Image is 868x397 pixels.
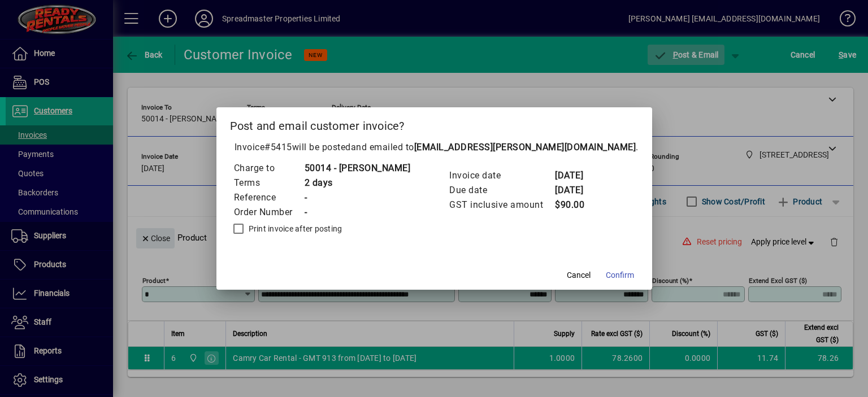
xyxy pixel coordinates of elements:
td: [DATE] [554,168,600,183]
td: [DATE] [554,183,600,198]
p: Invoice will be posted . [230,141,639,154]
span: and emailed to [351,142,636,152]
td: Invoice date [449,168,554,183]
td: $90.00 [554,198,600,212]
button: Confirm [601,265,639,285]
td: Charge to [233,161,304,176]
td: Due date [449,183,554,198]
td: - [304,205,411,220]
td: Terms [233,176,304,190]
td: 2 days [304,176,411,190]
td: Order Number [233,205,304,220]
td: GST inclusive amount [449,198,554,212]
span: Confirm [606,269,634,281]
td: - [304,190,411,205]
b: [EMAIL_ADDRESS][PERSON_NAME][DOMAIN_NAME] [414,142,636,152]
span: Cancel [567,269,591,281]
button: Cancel [561,265,597,285]
td: 50014 - [PERSON_NAME] [304,161,411,176]
span: #5415 [264,142,292,152]
h2: Post and email customer invoice? [216,107,652,140]
label: Print invoice after posting [246,223,342,234]
td: Reference [233,190,304,205]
